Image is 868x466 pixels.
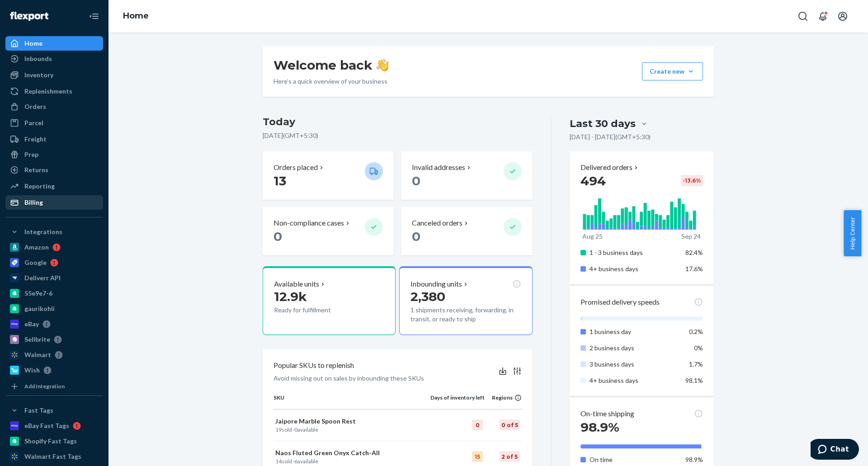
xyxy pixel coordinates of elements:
div: 2 of 5 [500,451,520,462]
span: 0 [412,173,420,188]
p: 1 - 3 business days [590,248,679,257]
p: [DATE] ( GMT+5:30 ) [263,131,533,140]
a: Shopify Fast Tags [5,434,103,448]
button: Non-compliance cases 0 [263,207,394,255]
span: 98.1% [685,377,703,384]
span: 6 [294,458,297,465]
div: Walmart [24,350,51,359]
p: Inbounding units [410,279,462,289]
a: Google [5,255,103,270]
a: gaurikohli [5,301,103,316]
div: 0 of 5 [500,419,520,430]
div: Returns [24,165,48,174]
button: Inbounding units2,3801 shipments receiving, forwarding, in transit, or ready to ship [399,266,532,335]
div: 55e9e7-6 [24,289,52,298]
div: Sellbrite [24,335,50,344]
div: Inventory [24,71,53,80]
a: Deliverr API [5,271,103,285]
a: Inventory [5,68,103,82]
h3: Today [263,115,533,129]
div: eBay Fast Tags [24,421,69,430]
button: Invalid addresses 0 [401,151,532,200]
th: Days of inventory left [430,394,485,409]
a: Sellbrite [5,332,103,347]
span: 82.4% [685,249,703,256]
button: Fast Tags [5,403,103,418]
div: gaurikohli [24,304,55,313]
div: Integrations [24,227,62,236]
p: 4+ business days [590,376,679,385]
div: Shopify Fast Tags [24,437,77,446]
div: Home [24,39,42,48]
p: Canceled orders [412,218,462,228]
span: 0 [412,229,420,244]
span: 0.2% [689,328,703,335]
div: Prep [24,150,38,159]
p: Available units [274,279,319,289]
a: Orders [5,99,103,114]
p: Orders placed [274,162,318,173]
button: Available units12.9kReady for fulfillment [263,266,396,335]
div: Billing [24,198,43,207]
div: eBay [24,320,39,329]
p: Aug 25 [582,232,603,241]
div: Orders [24,102,46,111]
div: 15 [472,451,483,462]
iframe: Opens a widget where you can chat to one of our agents [811,439,859,461]
button: Help Center [844,210,861,256]
div: Inbounds [24,54,52,63]
span: 494 [580,173,606,188]
img: hand-wave emoji [376,59,389,71]
a: eBay [5,317,103,331]
p: Invalid addresses [412,162,465,173]
a: Freight [5,132,103,146]
button: Open account menu [834,7,852,25]
p: Non-compliance cases [274,218,344,228]
div: Freight [24,135,47,144]
span: 14 [275,458,282,465]
div: Reporting [24,182,55,191]
button: Close Navigation [85,7,103,25]
button: Delivered orders [580,162,640,173]
button: Open Search Box [794,7,812,25]
p: 1 shipments receiving, forwarding, in transit, or ready to ship [410,306,521,324]
p: 3 business days [590,360,679,369]
p: On-time shipping [580,409,634,419]
span: 2,380 [410,289,445,304]
p: On time [590,455,679,464]
div: Google [24,258,47,267]
a: Parcel [5,116,103,130]
img: Flexport logo [10,12,48,21]
p: sold · available [275,426,429,433]
p: [DATE] - [DATE] ( GMT+5:30 ) [570,132,651,141]
div: Wish [24,366,40,375]
p: Sep 24 [681,232,701,241]
div: -13.6 % [681,175,703,186]
span: 1.7% [689,360,703,368]
p: sold · available [275,457,429,465]
a: Replenishments [5,84,103,99]
div: Deliverr API [24,273,61,282]
p: 4+ business days [590,264,679,273]
a: Home [123,11,149,21]
span: 19 [275,426,282,433]
span: 98.9% [580,419,619,435]
div: Walmart Fast Tags [24,452,81,461]
a: 55e9e7-6 [5,286,103,301]
a: Billing [5,195,103,210]
span: 17.6% [685,265,703,273]
p: Here’s a quick overview of your business [274,77,389,86]
span: 13 [274,173,286,188]
div: Fast Tags [24,406,53,415]
a: Wish [5,363,103,377]
span: 0 [294,426,297,433]
p: Jaipore Marble Spoon Rest [275,417,429,426]
button: Canceled orders 0 [401,207,532,255]
span: 0 [274,229,282,244]
a: eBay Fast Tags [5,419,103,433]
button: Open notifications [814,7,832,25]
a: Returns [5,163,103,177]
